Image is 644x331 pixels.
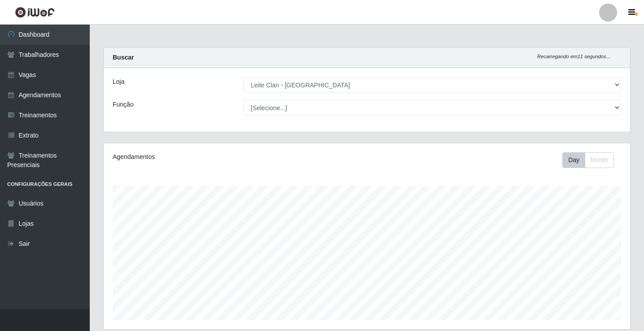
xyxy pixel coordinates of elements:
[113,77,124,86] label: Loja
[15,7,55,18] img: CoreUI Logo
[562,152,621,168] div: Toolbar with button groups
[585,152,614,168] button: Month
[562,152,614,168] div: First group
[113,152,317,162] div: Agendamentos
[537,54,610,59] i: Recarregando em 11 segundos...
[562,152,585,168] button: Day
[113,100,134,109] label: Função
[113,54,134,61] strong: Buscar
